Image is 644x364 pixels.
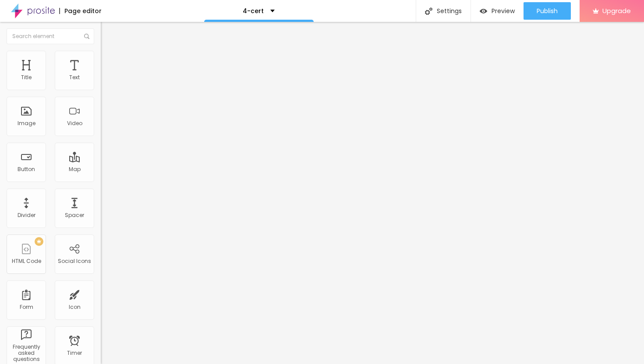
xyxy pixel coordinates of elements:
[20,304,33,310] div: Form
[9,344,43,363] div: Frequently asked questions
[243,8,264,14] p: 4-cert
[69,304,81,310] div: Icon
[21,74,32,80] div: Title
[67,120,82,126] div: Video
[18,212,35,218] div: Divider
[59,8,102,14] div: Page editor
[67,350,82,356] div: Timer
[602,7,631,14] span: Upgrade
[537,7,558,14] span: Publish
[58,258,91,264] div: Social Icons
[471,2,524,20] button: Preview
[84,34,89,39] img: Icone
[12,258,41,264] div: HTML Code
[480,7,487,15] img: view-1.svg
[7,28,94,44] input: Search element
[69,166,81,172] div: Map
[65,212,84,218] div: Spacer
[524,2,571,20] button: Publish
[425,7,432,15] img: Icone
[69,74,80,80] div: Text
[18,120,35,126] div: Image
[492,7,515,14] span: Preview
[18,166,35,172] div: Button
